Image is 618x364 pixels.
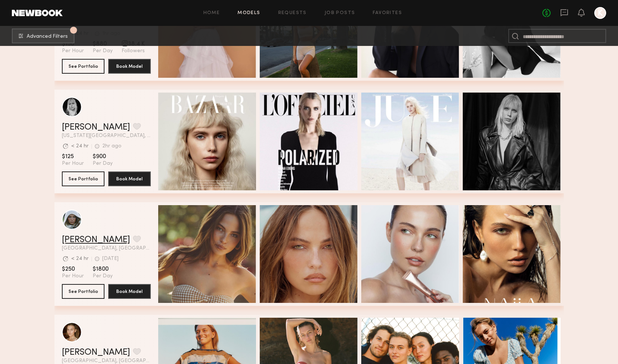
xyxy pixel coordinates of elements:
span: $125 [62,153,84,160]
a: Models [237,11,260,16]
span: Advanced Filters [27,34,68,39]
div: < 24 hr [71,144,89,149]
a: Home [203,11,220,16]
button: Book Model [108,171,151,186]
a: [PERSON_NAME] [62,123,130,132]
button: 1Advanced Filters [12,29,74,43]
span: Per Hour [62,160,84,167]
span: Per Hour [62,48,84,54]
span: Per Day [93,160,113,167]
a: Job Posts [325,11,355,16]
div: 2hr ago [102,144,122,149]
span: Per Day [93,273,113,280]
a: Favorites [373,11,402,16]
a: Requests [278,11,307,16]
span: Per Hour [62,273,84,280]
span: $900 [93,153,113,160]
span: $250 [62,266,84,273]
span: [GEOGRAPHIC_DATA], [GEOGRAPHIC_DATA] [62,358,151,364]
span: 1 [73,29,74,32]
div: [DATE] [102,256,119,261]
span: Per Day [93,48,113,54]
a: [PERSON_NAME] [62,348,130,357]
span: Followers [122,48,145,54]
div: < 24 hr [71,256,89,261]
a: K [594,7,606,19]
button: See Portfolio [62,171,104,186]
button: See Portfolio [62,59,104,74]
span: [US_STATE][GEOGRAPHIC_DATA], [GEOGRAPHIC_DATA] [62,133,151,138]
a: [PERSON_NAME] [62,236,130,244]
button: Book Model [108,284,151,299]
button: See Portfolio [62,284,104,299]
span: [GEOGRAPHIC_DATA], [GEOGRAPHIC_DATA] [62,246,151,251]
span: $1800 [93,266,113,273]
button: Book Model [108,59,151,74]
